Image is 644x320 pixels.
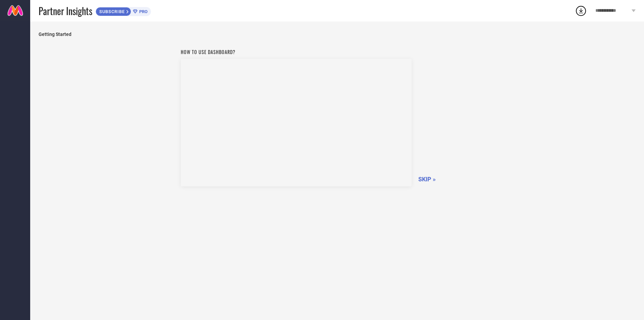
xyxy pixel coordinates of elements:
h1: How to use dashboard? [181,48,412,55]
a: SUBSCRIBEPRO [96,5,151,16]
span: Partner Insights [39,4,92,18]
span: SKIP » [418,176,436,183]
span: Getting Started [39,32,636,37]
div: Open download list [575,5,587,17]
span: PRO [138,9,148,14]
span: SUBSCRIBE [96,9,126,14]
iframe: Workspace Section [181,59,412,186]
